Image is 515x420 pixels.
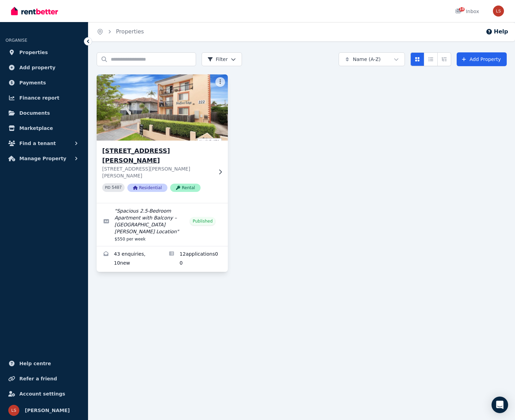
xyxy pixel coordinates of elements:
[19,139,56,147] span: Find a tenant
[457,52,507,66] a: Add Property
[127,184,167,192] span: Residential
[6,61,82,74] a: Add property
[6,45,82,59] a: Properties
[6,76,82,90] a: Payments
[6,121,82,135] a: Marketplace
[410,52,424,66] button: Card view
[410,52,451,66] div: View options
[8,405,19,416] img: Lauren Shead
[19,359,51,368] span: Help centre
[424,52,438,66] button: Compact list view
[88,22,152,41] nav: Breadcrumb
[455,8,479,15] div: Inbox
[6,152,82,165] button: Manage Property
[6,372,82,386] a: Refer a friend
[437,52,451,66] button: Expanded list view
[339,52,405,66] button: Name (A-Z)
[6,387,82,401] a: Account settings
[6,91,82,105] a: Finance report
[6,38,27,43] span: ORGANISE
[19,109,50,117] span: Documents
[97,74,228,203] a: 6/222 Stafford Road[STREET_ADDRESS][PERSON_NAME][STREET_ADDRESS][PERSON_NAME][PERSON_NAME]PID 540...
[94,73,231,142] img: 6/222 Stafford Road
[19,63,56,72] span: Add property
[102,165,213,179] p: [STREET_ADDRESS][PERSON_NAME][PERSON_NAME]
[19,375,57,383] span: Refer a friend
[19,79,46,87] span: Payments
[6,357,82,370] a: Help centre
[493,6,504,17] img: Lauren Shead
[492,397,508,413] div: Open Intercom Messenger
[19,154,66,163] span: Manage Property
[97,203,228,246] a: Edit listing: Spacious 2.5-Bedroom Apartment with Balcony – Central Stafford Location
[102,146,213,165] h3: [STREET_ADDRESS][PERSON_NAME]
[105,186,110,189] small: PID
[170,184,201,192] span: Rental
[112,185,122,190] code: 5407
[19,48,48,57] span: Properties
[6,106,82,120] a: Documents
[11,6,58,16] img: RentBetter
[353,56,381,63] span: Name (A-Z)
[486,28,508,36] button: Help
[202,52,242,66] button: Filter
[207,56,228,63] span: Filter
[215,77,225,87] button: More options
[162,246,228,272] a: Applications for 6/222 Stafford Road
[6,136,82,150] button: Find a tenant
[459,7,465,11] span: 10
[19,390,65,398] span: Account settings
[19,124,53,132] span: Marketplace
[97,246,162,272] a: Enquiries for 6/222 Stafford Road
[25,406,70,414] span: [PERSON_NAME]
[19,94,59,102] span: Finance report
[116,28,144,35] a: Properties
